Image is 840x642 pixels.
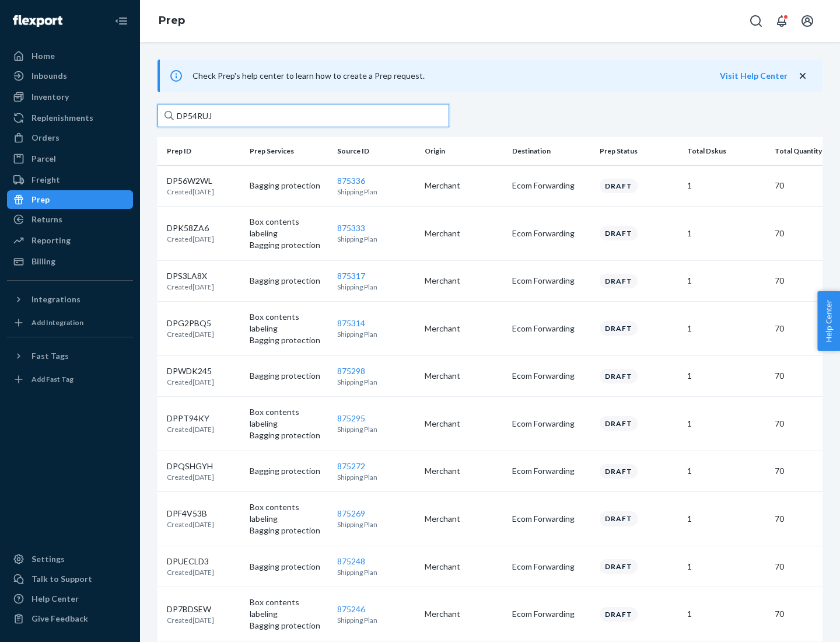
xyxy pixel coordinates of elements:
[7,347,133,365] button: Fast Tags
[167,460,214,472] p: DPQSHGYH
[7,313,133,332] a: Add Integration
[420,137,508,165] th: Origin
[250,334,328,346] p: Bagging protection
[250,406,328,430] p: Box contents labeling
[600,274,638,288] div: Draft
[7,190,133,209] a: Prep
[512,513,590,525] p: Ecom Forwarding
[770,9,793,33] button: Open notifications
[337,461,365,471] a: 875272
[595,137,682,165] th: Prep Status
[337,234,415,244] p: Shipping Plan
[157,137,245,165] th: Prep ID
[167,377,214,387] p: Created [DATE]
[687,275,765,287] p: 1
[512,323,590,334] p: Ecom Forwarding
[425,323,503,334] p: Merchant
[167,615,214,625] p: Created [DATE]
[250,596,328,620] p: Box contents labeling
[687,513,765,525] p: 1
[167,567,214,577] p: Created [DATE]
[167,413,214,424] p: DPPT94KY
[512,465,590,477] p: Ecom Forwarding
[687,608,765,620] p: 1
[32,235,71,246] div: Reporting
[32,194,50,205] div: Prep
[687,418,765,430] p: 1
[245,137,332,165] th: Prep Services
[600,559,638,574] div: Draft
[425,513,503,525] p: Merchant
[167,187,214,197] p: Created [DATE]
[600,511,638,526] div: Draft
[687,370,765,382] p: 1
[337,424,415,434] p: Shipping Plan
[7,231,133,250] a: Reporting
[7,149,133,168] a: Parcel
[32,132,60,144] div: Orders
[250,275,328,287] p: Bagging protection
[32,112,93,124] div: Replenishments
[337,519,415,529] p: Shipping Plan
[250,561,328,573] p: Bagging protection
[7,609,133,628] button: Give Feedback
[167,282,214,292] p: Created [DATE]
[32,553,65,565] div: Settings
[250,311,328,334] p: Box contents labeling
[7,550,133,568] a: Settings
[167,234,214,244] p: Created [DATE]
[167,317,214,329] p: DPG2PBQ5
[7,370,133,389] a: Add Fast Tag
[687,323,765,334] p: 1
[600,179,638,193] div: Draft
[7,290,133,309] button: Integrations
[817,291,840,351] button: Help Center
[32,613,88,624] div: Give Feedback
[332,137,420,165] th: Source ID
[167,519,214,529] p: Created [DATE]
[7,47,133,65] a: Home
[425,275,503,287] p: Merchant
[7,67,133,85] a: Inbounds
[32,573,92,585] div: Talk to Support
[167,603,214,615] p: DP7BDSEW
[32,153,56,165] div: Parcel
[167,472,214,482] p: Created [DATE]
[425,561,503,573] p: Merchant
[337,282,415,292] p: Shipping Plan
[32,350,69,362] div: Fast Tags
[687,465,765,477] p: 1
[425,370,503,382] p: Merchant
[687,228,765,239] p: 1
[337,567,415,577] p: Shipping Plan
[250,620,328,631] p: Bagging protection
[425,418,503,430] p: Merchant
[250,239,328,251] p: Bagging protection
[7,210,133,229] a: Returns
[167,175,214,187] p: DP56W2WL
[512,180,590,191] p: Ecom Forwarding
[167,508,214,519] p: DPF4V53B
[797,70,808,82] button: close
[337,615,415,625] p: Shipping Plan
[32,294,80,305] div: Integrations
[167,556,214,567] p: DPUECLD3
[600,321,638,336] div: Draft
[250,430,328,441] p: Bagging protection
[157,104,449,127] input: Search prep jobs
[425,465,503,477] p: Merchant
[250,501,328,525] p: Box contents labeling
[7,589,133,608] a: Help Center
[32,174,60,186] div: Freight
[32,317,83,327] div: Add Integration
[337,366,365,376] a: 875298
[7,88,133,106] a: Inventory
[337,223,365,233] a: 875333
[600,607,638,622] div: Draft
[110,9,133,33] button: Close Navigation
[149,4,194,38] ol: breadcrumbs
[250,216,328,239] p: Box contents labeling
[167,329,214,339] p: Created [DATE]
[796,9,819,33] button: Open account menu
